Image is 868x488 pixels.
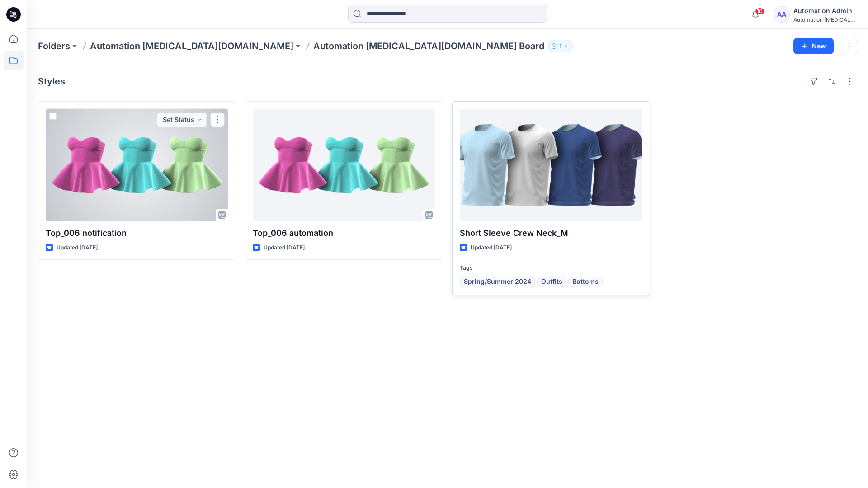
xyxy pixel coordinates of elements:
a: Top_006 automation [253,109,435,221]
p: Automation [MEDICAL_DATA][DOMAIN_NAME] Board [313,40,544,52]
p: Tags [460,263,642,273]
h4: Styles [38,76,65,87]
div: AA [774,6,790,23]
span: Bottoms [572,277,599,287]
p: Updated [DATE] [57,243,98,253]
p: Updated [DATE] [264,243,305,253]
a: Automation [MEDICAL_DATA][DOMAIN_NAME] [90,40,293,52]
a: Short Sleeve Crew Neck_M [460,109,642,221]
span: 10 [755,8,765,15]
a: Top_006 notification [46,109,228,221]
p: Short Sleeve Crew Neck_M [460,227,642,239]
span: Outfits [541,277,562,287]
div: Automation [MEDICAL_DATA]... [793,16,857,23]
p: Updated [DATE] [471,243,512,253]
button: 1 [548,40,573,52]
a: Folders [38,40,70,52]
button: New [793,38,834,54]
p: 1 [559,41,561,51]
div: Automation Admin [793,5,857,16]
p: Top_006 automation [253,227,435,239]
span: Spring/Summer 2024 [464,277,531,287]
p: Top_006 notification [46,227,228,239]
